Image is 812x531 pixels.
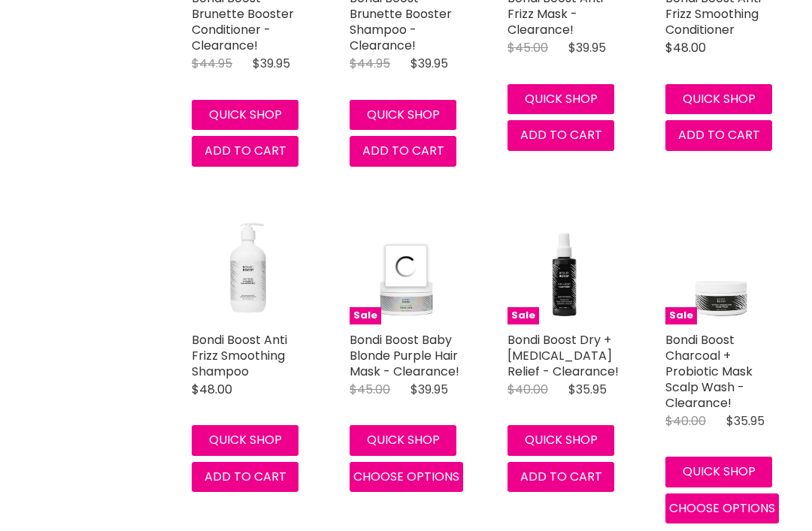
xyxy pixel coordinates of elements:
span: $40.00 [665,412,706,430]
span: Add to cart [362,142,444,159]
span: Add to cart [520,126,602,143]
button: Quick shop [507,425,614,455]
span: $48.00 [192,381,232,398]
button: Add to cart [507,462,614,492]
span: $40.00 [507,381,548,398]
a: Bondi Boost Baby Blonde Purple Hair Mask - Clearance! Sale [350,212,462,324]
img: Bondi Boost Baby Blonde Purple Hair Mask - Clearance! [350,212,462,324]
button: Add to cart [665,120,772,150]
img: Bondi Boost Charcoal + Probiotic Mask Scalp Wash - Clearance! [665,212,778,324]
button: Quick shop [192,425,298,455]
button: Add to cart [192,462,298,492]
button: Add to cart [192,136,298,166]
button: Add to cart [350,136,456,166]
button: Quick shop [350,100,456,130]
button: Choose options [350,462,463,492]
span: $39.95 [568,39,606,56]
span: $45.00 [507,39,548,56]
span: Add to cart [205,142,286,159]
button: Quick shop [192,100,298,130]
span: $35.95 [726,412,765,430]
span: $35.95 [568,381,607,398]
span: $44.95 [350,55,390,72]
button: Quick shop [665,84,772,114]
span: Add to cart [520,468,602,485]
a: Bondi Boost Dry + Itchy Scalp Relief - Clearance! Sale [507,212,620,324]
img: Bondi Boost Anti Frizz Smoothing Shampoo [192,212,304,324]
a: Bondi Boost Charcoal + Probiotic Mask Scalp Wash - Clearance! [665,331,753,412]
span: $39.95 [411,55,448,72]
span: $39.95 [411,381,448,398]
span: $45.00 [350,381,390,398]
a: Bondi Boost Charcoal + Probiotic Mask Scalp Wash - Clearance! Sale [665,212,778,324]
span: Add to cart [205,468,286,485]
span: Sale [350,307,381,324]
span: Choose options [353,468,459,485]
a: Bondi Boost Anti Frizz Smoothing Shampoo [192,331,287,380]
button: Quick shop [507,84,614,114]
span: Sale [665,307,697,324]
a: Bondi Boost Dry + [MEDICAL_DATA] Relief - Clearance! [507,331,619,380]
span: Add to cart [678,126,760,143]
span: $44.95 [192,55,232,72]
span: Sale [507,307,539,324]
img: Bondi Boost Dry + Itchy Scalp Relief - Clearance! [507,212,620,324]
a: Bondi Boost Baby Blonde Purple Hair Mask - Clearance! [350,331,459,380]
span: Choose options [669,499,775,517]
button: Quick shop [350,425,456,455]
button: Quick shop [665,457,772,487]
button: Add to cart [507,120,614,150]
span: $48.00 [665,39,706,56]
span: $39.95 [253,55,290,72]
button: Choose options [665,493,779,523]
